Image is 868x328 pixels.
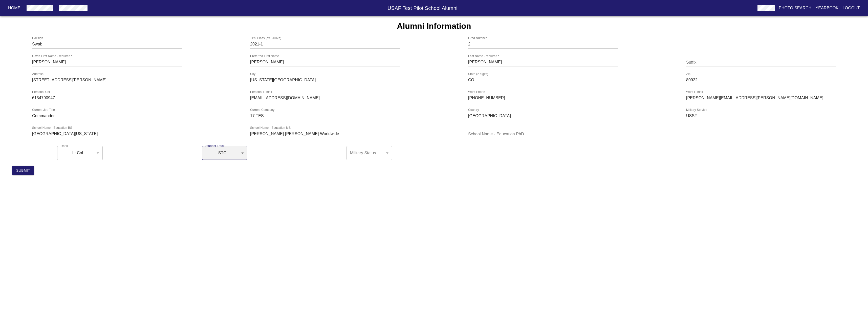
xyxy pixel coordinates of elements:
label: Country [468,108,479,111]
label: Work Phone [468,90,485,93]
label: Personal E-mail [250,90,272,93]
span: Submit [16,167,30,174]
label: Military Service [686,108,707,111]
label: Address [32,72,44,75]
label: Preferred First Name [250,55,279,58]
button: Yearbook [814,4,841,13]
label: Grad Number [468,37,487,40]
p: Home [8,5,20,11]
div: Lt Col [202,146,247,160]
button: Photo Search [777,4,814,13]
label: Zip [686,72,690,75]
label: Work E-mail [686,90,703,93]
label: City [250,72,255,75]
label: State (2 digits) [468,72,488,75]
p: Logout [843,5,860,11]
p: Photo Search [779,5,812,11]
label: Current Company [250,108,274,111]
button: Home [6,4,23,13]
h1: Alumni Information [397,21,471,31]
label: Given First Name - required [32,55,72,58]
label: Current Job Title [32,108,55,111]
h6: USAF Test Pilot School Alumni [90,4,755,12]
label: Callsign [32,37,43,40]
label: School Name - Education BS [32,126,72,129]
label: Last Name - required [468,55,499,58]
label: TPS Class (ex. 2002a) [250,37,281,40]
button: Logout [841,4,862,13]
p: Yearbook [816,5,839,11]
div: Lt Col [346,146,392,160]
label: School Name - Education MS [250,126,291,129]
div: Lt Col [57,146,103,160]
label: Personal Cell [32,90,51,93]
button: Submit [12,166,34,175]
